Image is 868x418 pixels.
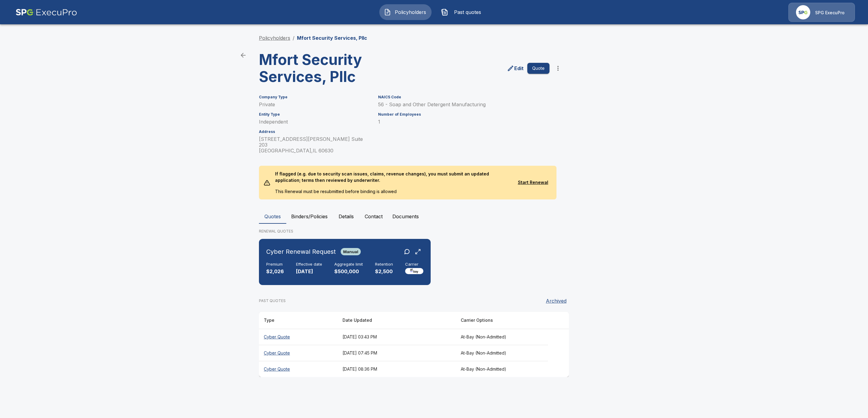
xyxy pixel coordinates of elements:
span: Policyholders [394,8,427,16]
a: Policyholders [259,35,290,41]
th: Carrier Options [456,312,548,329]
span: Manual [341,249,361,254]
th: At-Bay (Non-Admitted) [456,329,548,345]
img: Policyholders Icon [384,8,391,16]
th: At-Bay (Non-Admitted) [456,361,548,377]
button: Contact [360,209,387,224]
h6: Entity Type [259,112,371,117]
button: Archived [543,295,569,307]
a: Agency IconSPG ExecuPro [788,3,855,22]
img: Past quotes Icon [441,8,448,16]
img: Carrier [405,268,423,274]
th: Date Updated [338,312,456,329]
p: RENEWAL QUOTES [259,229,609,234]
p: If flagged (e.g. due to security scan issues, claims, revenue changes), you must submit an update... [270,166,514,188]
button: Documents [387,209,424,224]
p: Private [259,102,371,107]
p: Independent [259,119,371,125]
h6: Address [259,130,371,134]
h6: Effective date [296,262,322,267]
button: Quotes [259,209,286,224]
nav: breadcrumb [259,34,367,42]
p: This Renewal must be resubmitted before binding is allowed [270,188,514,199]
button: Details [332,209,360,224]
button: more [552,62,564,74]
h6: Aggregate limit [334,262,363,267]
h3: Mfort Security Services, Pllc [259,51,409,85]
img: AA Logo [15,3,77,22]
h6: NAICS Code [378,95,549,99]
th: [DATE] 08:36 PM [338,361,456,377]
th: Cyber Quote [259,329,338,345]
button: Start Renewal [514,177,552,188]
p: [DATE] [296,268,322,275]
a: back [237,49,249,61]
div: policyholder tabs [259,209,609,224]
button: Past quotes IconPast quotes [436,4,489,20]
p: SPG ExecuPro [815,10,845,16]
p: 56 - Soap and Other Detergent Manufacturing [378,102,549,107]
p: PAST QUOTES [259,298,286,304]
p: $500,000 [334,268,363,275]
th: Type [259,312,338,329]
th: [DATE] 03:43 PM [338,329,456,345]
th: At-Bay (Non-Admitted) [456,345,548,361]
p: [STREET_ADDRESS][PERSON_NAME] Suite 203 [GEOGRAPHIC_DATA] , IL 60630 [259,136,371,154]
p: $2,026 [266,268,284,275]
span: Past quotes [451,8,484,16]
h6: Cyber Renewal Request [266,247,336,257]
p: $2,500 [375,268,393,275]
button: Policyholders IconPolicyholders [379,4,432,20]
button: Binders/Policies [286,209,332,224]
h6: Number of Employees [378,112,549,117]
button: Quote [527,63,549,74]
h6: Retention [375,262,393,267]
th: Cyber Quote [259,345,338,361]
h6: Carrier [405,262,423,267]
th: Cyber Quote [259,361,338,377]
th: [DATE] 07:45 PM [338,345,456,361]
h6: Company Type [259,95,371,99]
p: Edit [514,65,524,72]
p: Mfort Security Services, Pllc [297,34,367,42]
h6: Premium [266,262,284,267]
a: edit [506,63,525,73]
img: Agency Icon [796,5,810,19]
li: / [293,34,294,42]
table: responsive table [259,312,569,377]
p: 1 [378,119,549,125]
